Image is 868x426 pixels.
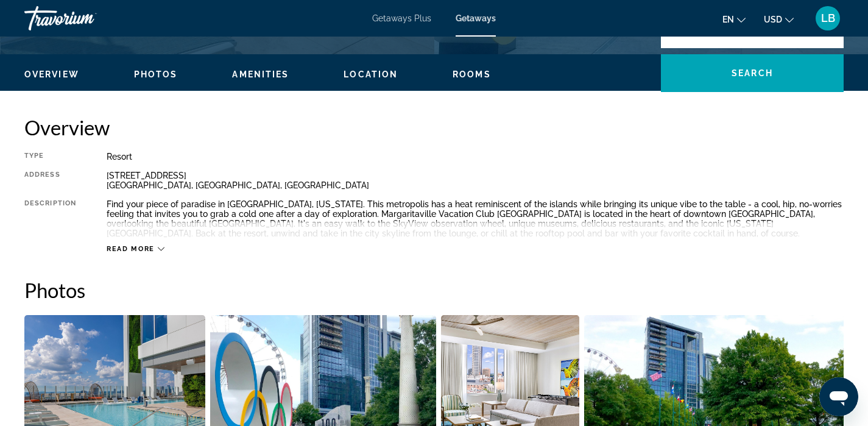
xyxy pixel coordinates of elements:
[344,69,398,79] span: Location
[722,15,734,24] span: en
[661,54,844,92] button: Search
[107,244,164,254] button: Read more
[372,13,431,23] a: Getaways Plus
[107,152,844,162] div: Resort
[24,115,844,140] h2: Overview
[24,278,844,302] h2: Photos
[812,5,844,31] button: User Menu
[24,171,76,190] div: Address
[764,15,782,24] span: USD
[24,69,79,80] button: Overview
[107,171,844,190] div: [STREET_ADDRESS] [GEOGRAPHIC_DATA], [GEOGRAPHIC_DATA], [GEOGRAPHIC_DATA]
[107,199,844,238] div: Find your piece of paradise in [GEOGRAPHIC_DATA], [US_STATE]. This metropolis has a heat reminisc...
[24,152,76,162] div: Type
[24,2,146,34] a: Travorium
[24,69,79,79] span: Overview
[764,10,794,28] button: Change currency
[732,68,773,78] span: Search
[453,69,491,79] span: Rooms
[24,199,76,238] div: Description
[134,69,178,79] span: Photos
[453,69,491,80] button: Rooms
[456,13,496,23] a: Getaways
[819,377,858,416] iframe: Button to launch messaging window
[821,12,835,24] span: LB
[232,69,289,80] button: Amenities
[722,10,746,28] button: Change language
[107,245,155,253] span: Read more
[232,69,289,79] span: Amenities
[134,69,178,80] button: Photos
[344,69,398,80] button: Location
